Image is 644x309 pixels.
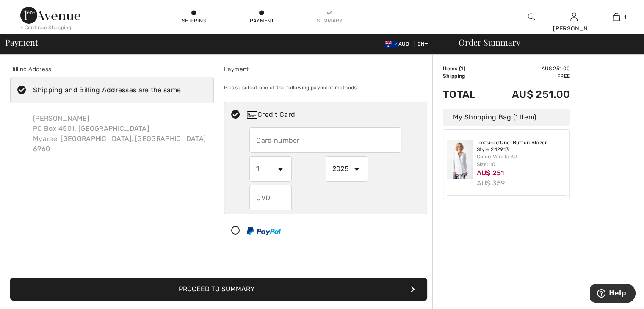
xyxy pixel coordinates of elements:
[26,107,213,161] div: [PERSON_NAME] PO Box 4501, [GEOGRAPHIC_DATA] Myaree, [GEOGRAPHIC_DATA], [GEOGRAPHIC_DATA] 6960
[443,72,489,80] td: Shipping
[477,140,567,153] a: Textured One-Button Blazer Style 242913
[247,111,257,119] img: Credit Card
[20,24,72,31] div: < Continue Shopping
[595,12,637,22] a: 1
[528,12,535,22] img: search the website
[553,24,594,33] div: [PERSON_NAME]
[247,110,421,120] div: Credit Card
[10,278,427,301] button: Proceed to Summary
[385,41,412,47] span: AUD
[417,41,428,47] span: EN
[447,140,473,179] img: Textured One-Button Blazer Style 242913
[247,227,281,235] img: PayPal
[489,65,570,72] td: AU$ 251.00
[249,17,274,25] div: Payment
[224,77,428,98] div: Please select one of the following payment methods
[461,66,463,72] span: 1
[570,12,578,22] img: My Info
[317,17,342,25] div: Summary
[443,65,489,72] td: Items ( )
[590,284,636,305] iframe: Opens a widget where you can find more information
[477,179,505,187] s: AU$ 359
[624,13,626,21] span: 1
[443,109,570,126] div: My Shopping Bag (1 Item)
[5,38,38,47] span: Payment
[224,65,428,74] div: Payment
[33,85,181,95] div: Shipping and Billing Addresses are the same
[10,65,214,74] div: Billing Address
[249,127,401,153] input: Card number
[249,185,292,210] input: CVD
[385,41,398,48] img: Australian Dollar
[489,80,570,109] td: AU$ 251.00
[477,169,504,177] span: AU$ 251
[448,38,639,47] div: Order Summary
[443,80,489,109] td: Total
[20,7,80,24] img: 1ère Avenue
[181,17,207,25] div: Shipping
[489,72,570,80] td: Free
[613,12,620,22] img: My Bag
[570,13,578,21] a: Sign In
[477,153,567,168] div: Color: Vanilla 30 Size: 10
